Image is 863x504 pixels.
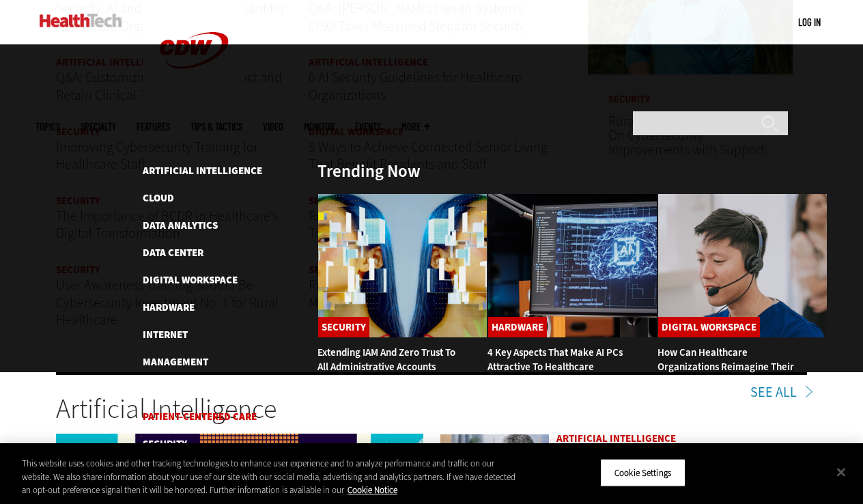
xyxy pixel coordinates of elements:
[798,15,821,29] div: User menu
[600,458,685,487] button: Cookie Settings
[348,484,397,496] a: More information about your privacy
[143,355,208,369] a: Management
[657,193,827,338] img: Healthcare contact center
[40,14,122,27] img: Home
[488,317,547,337] a: Hardware
[317,346,455,374] a: Extending IAM and Zero Trust to All Administrative Accounts
[143,410,257,423] a: Patient-Centered Care
[826,457,856,487] button: Close
[143,328,188,341] a: Internet
[143,219,218,232] a: Data Analytics
[143,246,203,260] a: Data Center
[143,300,195,314] a: Hardware
[56,395,807,423] h3: Artificial Intelligence
[798,16,821,28] a: Log in
[143,437,187,451] a: Security
[657,346,794,388] a: How Can Healthcare Organizations Reimagine Their Contact Centers?
[318,317,369,337] a: Security
[143,191,174,205] a: Cloud
[143,164,262,178] a: Artificial Intelligence
[487,193,657,338] img: Desktop monitor with brain AI concept
[317,193,487,338] img: abstract image of woman with pixelated face
[143,382,205,396] a: Networking
[143,273,238,287] a: Digital Workspace
[658,317,760,337] a: Digital Workspace
[317,163,421,180] h3: Trending Now
[22,457,518,497] div: This website uses cookies and other tracking technologies to enhance user experience and to analy...
[487,346,623,388] a: 4 Key Aspects That Make AI PCs Attractive to Healthcare Workers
